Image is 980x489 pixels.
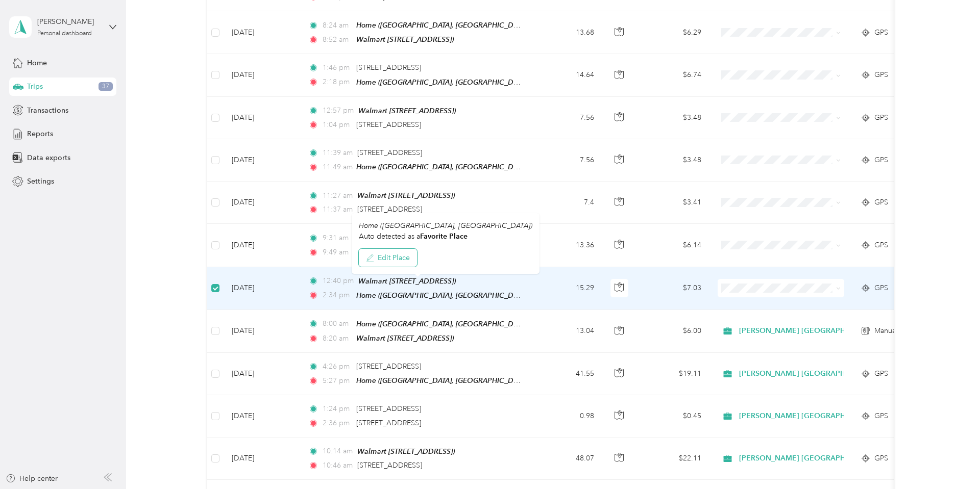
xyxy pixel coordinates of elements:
[359,249,417,267] button: Edit Place
[224,310,300,353] td: [DATE]
[535,54,602,96] td: 14.64
[224,395,300,437] td: [DATE]
[535,353,602,395] td: 41.55
[323,290,352,301] span: 2:34 pm
[224,139,300,182] td: [DATE]
[874,27,888,38] span: GPS
[357,447,455,455] span: Walmart [STREET_ADDRESS])
[27,152,70,163] span: Data exports
[535,97,602,139] td: 7.56
[874,453,888,464] span: GPS
[224,182,300,224] td: [DATE]
[356,35,454,43] span: Walmart [STREET_ADDRESS])
[356,63,421,72] span: [STREET_ADDRESS]
[739,410,877,422] span: [PERSON_NAME] [GEOGRAPHIC_DATA]
[6,473,58,484] div: Help center
[535,224,602,267] td: 13.36
[535,267,602,310] td: 15.29
[356,362,421,371] span: [STREET_ADDRESS]
[224,54,300,96] td: [DATE]
[357,461,422,470] span: [STREET_ADDRESS]
[323,233,352,244] span: 9:31 am
[224,353,300,395] td: [DATE]
[323,460,353,471] span: 10:46 am
[323,147,353,159] span: 11:39 am
[535,139,602,182] td: 7.56
[420,232,468,241] strong: Favorite Place
[874,197,888,208] span: GPS
[923,432,980,489] iframe: Everlance-gr Chat Button Frame
[638,437,709,480] td: $22.11
[357,191,455,199] span: Walmart [STREET_ADDRESS])
[323,333,352,344] span: 8:20 am
[323,119,352,131] span: 1:04 pm
[535,395,602,437] td: 0.98
[356,334,454,342] span: Walmart [STREET_ADDRESS])
[323,190,353,201] span: 11:27 am
[535,437,602,480] td: 48.07
[739,453,877,464] span: [PERSON_NAME] [GEOGRAPHIC_DATA]
[356,404,421,413] span: [STREET_ADDRESS]
[358,277,456,285] span: Walmart [STREET_ADDRESS])
[224,437,300,480] td: [DATE]
[27,176,54,187] span: Settings
[323,375,352,387] span: 5:27 pm
[323,403,352,415] span: 1:24 pm
[323,418,352,429] span: 2:36 pm
[356,291,529,300] span: Home ([GEOGRAPHIC_DATA], [GEOGRAPHIC_DATA])
[323,318,352,329] span: 8:00 am
[638,353,709,395] td: $19.11
[359,231,532,242] p: Auto detected as a
[224,11,300,54] td: [DATE]
[874,325,897,337] span: Manual
[224,267,300,310] td: [DATE]
[535,310,602,353] td: 13.04
[638,267,709,310] td: $7.03
[535,11,602,54] td: 13.68
[638,139,709,182] td: $3.48
[638,310,709,353] td: $6.00
[638,11,709,54] td: $6.29
[323,76,352,88] span: 2:18 pm
[535,182,602,224] td: 7.4
[27,128,53,139] span: Reports
[874,368,888,379] span: GPS
[323,361,352,372] span: 4:26 pm
[99,82,113,91] span: 37
[356,376,529,385] span: Home ([GEOGRAPHIC_DATA], [GEOGRAPHIC_DATA])
[323,162,352,173] span: 11:49 am
[37,31,92,37] div: Personal dashboard
[359,221,532,230] span: Home ([GEOGRAPHIC_DATA], [GEOGRAPHIC_DATA])
[357,148,422,157] span: [STREET_ADDRESS]
[638,97,709,139] td: $3.48
[638,395,709,437] td: $0.45
[27,105,68,116] span: Transactions
[323,34,352,45] span: 8:52 am
[323,247,352,258] span: 9:49 am
[27,58,47,68] span: Home
[638,182,709,224] td: $3.41
[638,54,709,96] td: $6.74
[739,368,877,379] span: [PERSON_NAME] [GEOGRAPHIC_DATA]
[356,419,421,427] span: [STREET_ADDRESS]
[874,240,888,251] span: GPS
[874,410,888,422] span: GPS
[356,163,529,171] span: Home ([GEOGRAPHIC_DATA], [GEOGRAPHIC_DATA])
[874,282,888,294] span: GPS
[874,155,888,166] span: GPS
[356,21,529,30] span: Home ([GEOGRAPHIC_DATA], [GEOGRAPHIC_DATA])
[357,205,422,214] span: [STREET_ADDRESS]
[323,275,354,287] span: 12:40 pm
[356,120,421,129] span: [STREET_ADDRESS]
[356,320,529,328] span: Home ([GEOGRAPHIC_DATA], [GEOGRAPHIC_DATA])
[323,204,353,215] span: 11:37 am
[356,78,529,87] span: Home ([GEOGRAPHIC_DATA], [GEOGRAPHIC_DATA])
[27,81,43,92] span: Trips
[224,224,300,267] td: [DATE]
[638,224,709,267] td: $6.14
[323,62,352,73] span: 1:46 pm
[323,446,353,457] span: 10:14 am
[874,112,888,123] span: GPS
[37,16,101,27] div: [PERSON_NAME]
[323,105,354,116] span: 12:57 pm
